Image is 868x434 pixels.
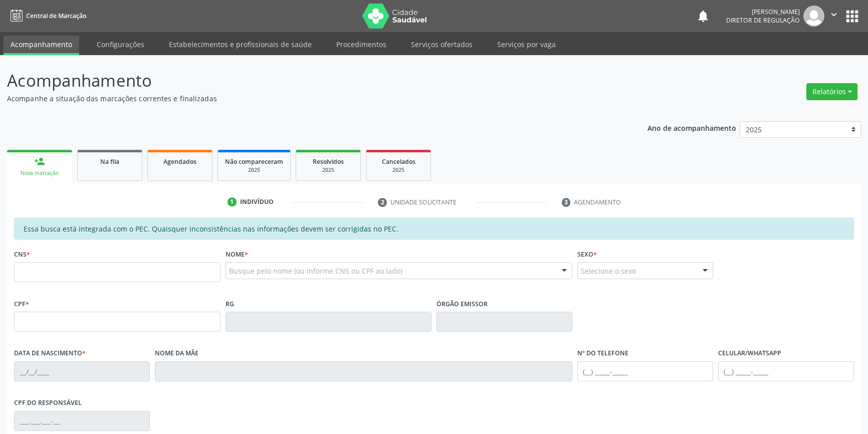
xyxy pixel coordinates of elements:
div: 2025 [303,166,353,174]
span: Não compareceram [225,157,283,166]
label: RG [226,296,234,312]
span: Central de Marcação [26,12,86,20]
label: CPF [14,296,29,312]
label: Nome [226,247,248,262]
a: Serviços por vaga [490,36,563,53]
label: Nome da mãe [155,346,198,361]
input: ___.___.___-__ [14,411,150,431]
div: person_add [34,156,45,167]
div: 1 [228,197,237,206]
label: Nº do Telefone [577,346,628,361]
div: 2025 [225,166,283,174]
input: (__) _____-_____ [718,361,854,381]
label: Celular/WhatsApp [718,346,781,361]
input: (__) _____-_____ [577,361,713,381]
span: Na fila [100,157,119,166]
span: Cancelados [382,157,415,166]
button: notifications [696,9,710,23]
div: [PERSON_NAME] [726,8,800,16]
a: Acompanhamento [4,36,79,55]
button: apps [843,8,861,25]
span: Agendados [163,157,196,166]
div: Essa busca está integrada com o PEC. Quaisquer inconsistências nas informações devem ser corrigid... [14,218,854,240]
label: CNS [14,247,30,262]
label: CPF do responsável [14,395,82,411]
p: Ano de acompanhamento [647,121,736,134]
span: Busque pelo nome (ou informe CNS ou CPF ao lado) [229,266,402,276]
a: Configurações [90,36,151,53]
a: Procedimentos [329,36,393,53]
input: __/__/____ [14,361,150,381]
button: Relatórios [806,83,857,100]
a: Serviços ofertados [404,36,480,53]
p: Acompanhe a situação das marcações correntes e finalizadas [7,93,605,104]
a: Estabelecimentos e profissionais de saúde [162,36,319,53]
label: Data de nascimento [14,346,86,361]
img: img [803,6,824,27]
span: Resolvidos [313,157,344,166]
div: 2025 [373,166,423,174]
div: Nova marcação [14,169,65,177]
span: Diretor de regulação [726,16,800,25]
i:  [828,9,839,20]
div: Indivíduo [240,197,274,206]
a: Central de Marcação [7,8,86,24]
p: Acompanhamento [7,68,605,93]
button:  [824,6,843,27]
label: Órgão emissor [437,296,488,312]
label: Sexo [577,247,597,262]
span: Selecione o sexo [581,266,636,276]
